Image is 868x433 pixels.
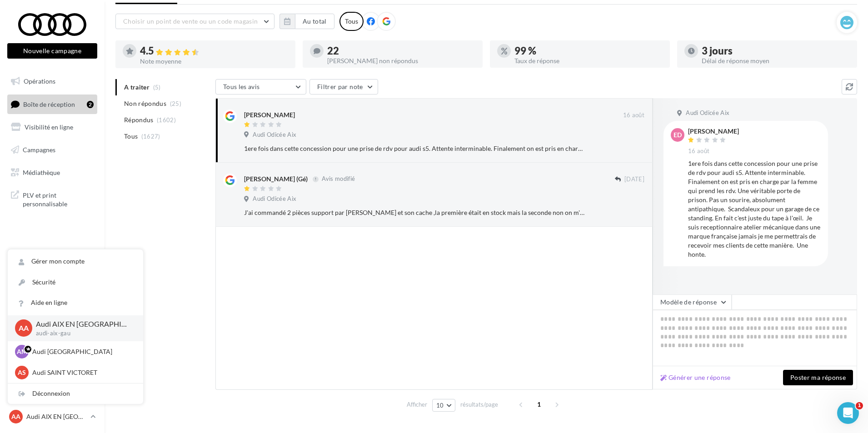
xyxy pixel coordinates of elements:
[23,146,55,154] span: Campagnes
[124,115,154,124] span: Répondus
[407,400,427,409] span: Afficher
[11,412,20,421] span: AA
[279,14,334,29] button: Au total
[702,58,850,64] div: Délai de réponse moyen
[5,95,99,114] a: Boîte de réception2
[327,58,475,64] div: [PERSON_NAME] non répondus
[460,400,498,409] span: résultats/page
[244,144,585,153] div: 1ere fois dans cette concession pour une prise de rdv pour audi s5. Attente interminable. Finalem...
[140,58,288,65] div: Note moyenne
[253,131,296,139] span: Audi Odicée Aix
[7,408,97,425] a: AA Audi AIX EN [GEOGRAPHIC_DATA]
[87,101,94,108] div: 2
[140,46,288,56] div: 4.5
[532,397,546,412] span: 1
[124,132,138,141] span: Tous
[32,368,132,377] p: Audi SAINT VICTORET
[514,58,663,64] div: Taux de réponse
[686,109,729,117] span: Audi Odicée Aix
[514,46,663,56] div: 99 %
[702,46,850,56] div: 3 jours
[673,130,682,139] span: ED
[8,293,143,313] a: Aide en ligne
[23,168,60,176] span: Médiathèque
[223,83,260,90] span: Tous les avis
[432,399,455,412] button: 10
[657,372,734,383] button: Générer une réponse
[253,195,296,203] span: Audi Odicée Aix
[653,294,732,310] button: Modèle de réponse
[624,175,644,184] span: [DATE]
[36,329,129,338] p: audi-aix-gau
[244,174,308,184] div: [PERSON_NAME] (Gé)
[19,323,29,333] span: AA
[5,163,99,182] a: Médiathèque
[5,118,99,137] a: Visibilité en ligne
[17,347,27,356] span: AM
[5,140,99,159] a: Campagnes
[295,14,334,29] button: Au total
[215,79,306,95] button: Tous les avis
[5,72,99,91] a: Opérations
[327,46,475,56] div: 22
[32,347,132,356] p: Audi [GEOGRAPHIC_DATA]
[7,43,97,59] button: Nouvelle campagne
[36,319,129,329] p: Audi AIX EN [GEOGRAPHIC_DATA]
[339,12,364,31] div: Tous
[688,128,739,134] div: [PERSON_NAME]
[8,272,143,293] a: Sécurité
[123,17,258,25] span: Choisir un point de vente ou un code magasin
[141,133,160,140] span: (1627)
[23,100,75,108] span: Boîte de réception
[244,208,585,217] div: J'ai commandé 2 pièces support par [PERSON_NAME] et son cache ,la première était en stock mais la...
[24,77,55,85] span: Opérations
[115,14,274,29] button: Choisir un point de vente ou un code magasin
[25,123,73,131] span: Visibilité en ligne
[23,189,94,209] span: PLV et print personnalisable
[18,368,26,377] span: AS
[623,111,644,119] span: 16 août
[5,185,99,212] a: PLV et print personnalisable
[322,175,355,183] span: Avis modifié
[688,159,821,259] div: 1ere fois dans cette concession pour une prise de rdv pour audi s5. Attente interminable. Finalem...
[309,79,378,95] button: Filtrer par note
[8,251,143,272] a: Gérer mon compte
[436,402,444,409] span: 10
[157,116,176,124] span: (1602)
[856,402,863,409] span: 1
[783,370,853,385] button: Poster ma réponse
[837,402,859,424] iframe: Intercom live chat
[26,412,87,421] p: Audi AIX EN [GEOGRAPHIC_DATA]
[170,100,181,107] span: (25)
[244,110,295,119] div: [PERSON_NAME]
[124,99,166,108] span: Non répondus
[8,383,143,404] div: Déconnexion
[688,147,709,155] span: 16 août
